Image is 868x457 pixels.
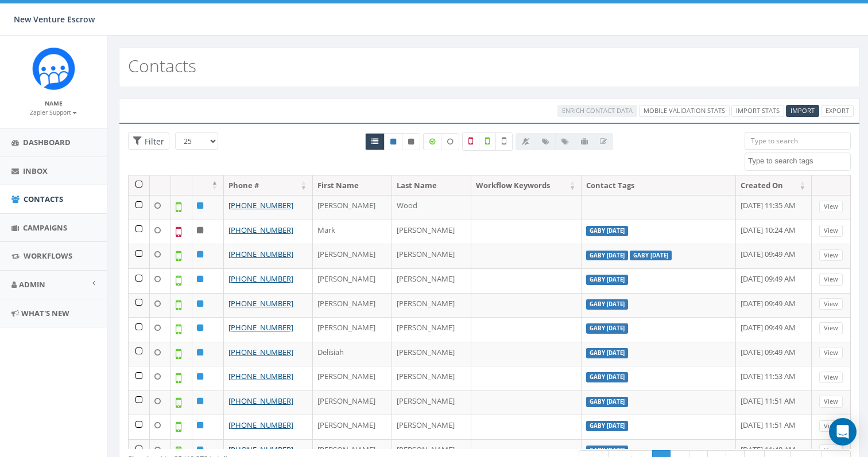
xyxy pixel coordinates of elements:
[736,317,812,342] td: [DATE] 09:49 AM
[128,132,169,150] span: Advance Filter
[495,132,513,151] label: Not Validated
[313,366,392,390] td: [PERSON_NAME]
[471,175,582,196] th: Workflow Keywords: activate to sort column ascending
[462,132,479,151] label: Not a Mobile
[392,293,471,318] td: [PERSON_NAME]
[745,132,851,150] input: Type to search
[819,396,843,408] a: View
[24,251,72,261] span: Workflows
[392,175,471,196] th: Last Name
[313,195,392,220] td: [PERSON_NAME]
[313,220,392,244] td: Mark
[24,194,63,204] span: Contacts
[313,293,392,318] td: [PERSON_NAME]
[736,415,812,439] td: [DATE] 11:51 AM
[402,133,420,150] a: Opted Out
[23,222,67,233] span: Campaigns
[736,342,812,366] td: [DATE] 09:49 AM
[821,105,854,117] a: Export
[392,244,471,268] td: [PERSON_NAME]
[45,99,63,107] small: Name
[790,106,815,115] span: CSV files only
[392,195,471,220] td: Wood
[819,274,843,286] a: View
[736,390,812,415] td: [DATE] 11:51 AM
[142,136,164,147] span: Filter
[313,268,392,293] td: [PERSON_NAME]
[228,225,293,235] a: [PHONE_NUMBER]
[392,366,471,390] td: [PERSON_NAME]
[313,415,392,439] td: [PERSON_NAME]
[586,421,628,431] label: Gaby [DATE]
[736,175,812,196] th: Created On: activate to sort column ascending
[819,201,843,213] a: View
[408,138,414,145] i: This phone number is unsubscribed and has opted-out of all texts.
[819,444,843,456] a: View
[630,251,672,261] label: Gaby [DATE]
[23,166,48,176] span: Inbox
[582,175,736,196] th: Contact Tags
[313,175,392,196] th: First Name
[384,133,402,150] a: Active
[819,372,843,384] a: View
[365,133,385,150] a: All contacts
[819,322,843,334] a: View
[423,133,441,150] label: Data Enriched
[829,418,857,446] div: Open Intercom Messenger
[736,244,812,268] td: [DATE] 09:49 AM
[313,390,392,415] td: [PERSON_NAME]
[819,298,843,310] a: View
[228,396,293,406] a: [PHONE_NUMBER]
[21,308,69,318] span: What's New
[392,268,471,293] td: [PERSON_NAME]
[586,275,628,285] label: Gaby [DATE]
[313,342,392,366] td: Delisiah
[586,446,628,456] label: Gaby [DATE]
[736,366,812,390] td: [DATE] 11:53 AM
[228,420,293,430] a: [PHONE_NUMBER]
[19,279,45,290] span: Admin
[228,274,293,284] a: [PHONE_NUMBER]
[748,156,850,166] textarea: Search
[479,132,496,151] label: Validated
[586,397,628,407] label: Gaby [DATE]
[586,323,628,334] label: Gaby [DATE]
[819,249,843,261] a: View
[586,348,628,358] label: Gaby [DATE]
[736,293,812,318] td: [DATE] 09:49 AM
[586,251,628,261] label: Gaby [DATE]
[30,108,77,116] small: Zapier Support
[30,107,77,117] a: Zapier Support
[736,195,812,220] td: [DATE] 11:35 AM
[441,133,459,150] label: Data not Enriched
[228,371,293,381] a: [PHONE_NUMBER]
[224,175,313,196] th: Phone #: activate to sort column ascending
[586,226,628,236] label: Gaby [DATE]
[819,225,843,237] a: View
[32,47,75,90] img: Rally_Corp_Icon_1.png
[586,372,628,382] label: Gaby [DATE]
[228,249,293,259] a: [PHONE_NUMBER]
[819,347,843,359] a: View
[313,317,392,342] td: [PERSON_NAME]
[14,14,95,25] span: New Venture Escrow
[736,268,812,293] td: [DATE] 09:49 AM
[23,137,71,147] span: Dashboard
[228,444,293,455] a: [PHONE_NUMBER]
[392,220,471,244] td: [PERSON_NAME]
[392,317,471,342] td: [PERSON_NAME]
[736,220,812,244] td: [DATE] 10:24 AM
[313,244,392,268] td: [PERSON_NAME]
[392,342,471,366] td: [PERSON_NAME]
[392,390,471,415] td: [PERSON_NAME]
[786,105,819,117] a: Import
[819,420,843,432] a: View
[586,299,628,310] label: Gaby [DATE]
[790,106,815,115] span: Import
[128,56,196,75] h2: Contacts
[392,415,471,439] td: [PERSON_NAME]
[731,105,784,117] a: Import Stats
[228,298,293,308] a: [PHONE_NUMBER]
[390,138,396,145] i: This phone number is subscribed and will receive texts.
[639,105,730,117] a: Mobile Validation Stats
